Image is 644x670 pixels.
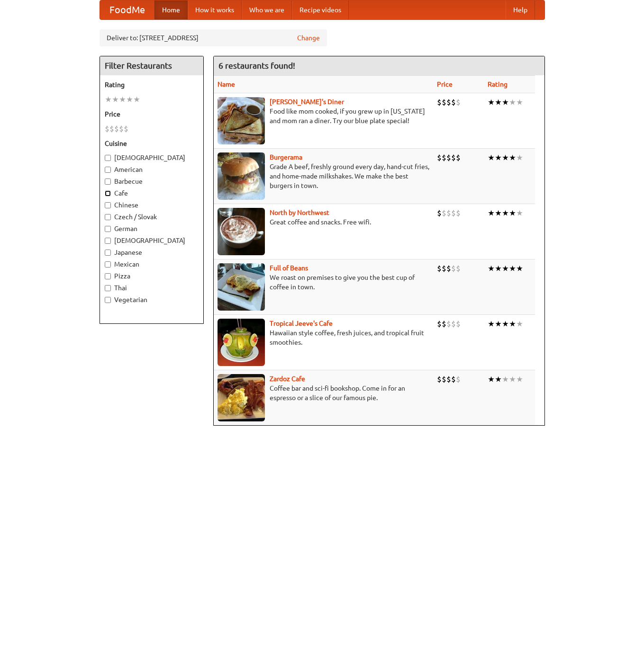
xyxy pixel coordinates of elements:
[516,152,523,163] li: ★
[446,319,451,329] li: $
[105,214,111,220] input: Czech / Slovak
[100,29,327,46] div: Deliver to: [STREET_ADDRESS]
[105,167,111,173] input: American
[437,208,442,218] li: $
[218,162,429,190] p: Grade A beef, freshly ground every day, hand-cut fries, and home-made milkshakes. We make the bes...
[488,97,495,107] li: ★
[502,97,509,107] li: ★
[188,0,242,19] a: How it works
[112,94,119,105] li: ★
[218,107,429,125] p: Food like mom cooked, if you grew up in [US_STATE] and mom ran a diner. Try our blue plate special!
[488,80,508,88] a: Rating
[218,80,235,88] a: Name
[270,153,302,161] a: Burgerama
[509,263,516,274] li: ★
[105,250,111,256] input: Japanese
[488,208,495,218] li: ★
[442,319,446,329] li: $
[495,319,502,329] li: ★
[456,208,461,218] li: $
[154,0,188,19] a: Home
[105,155,111,161] input: [DEMOGRAPHIC_DATA]
[446,208,451,218] li: $
[456,374,461,384] li: $
[509,374,516,384] li: ★
[506,0,535,19] a: Help
[105,248,199,257] label: Japanese
[126,94,133,105] li: ★
[437,319,442,329] li: $
[442,263,446,274] li: $
[105,226,111,232] input: German
[495,208,502,218] li: ★
[270,264,308,272] a: Full of Beans
[451,374,456,384] li: $
[124,124,128,134] li: $
[502,263,509,274] li: ★
[105,109,199,119] h5: Price
[105,236,199,245] label: [DEMOGRAPHIC_DATA]
[105,94,112,105] li: ★
[105,261,111,268] input: Mexican
[446,152,451,163] li: $
[488,374,495,384] li: ★
[218,61,295,70] ng-pluralize: 6 restaurants found!
[437,97,442,107] li: $
[242,0,292,19] a: Who we are
[442,208,446,218] li: $
[105,295,199,304] label: Vegetarian
[105,285,111,291] input: Thai
[451,208,456,218] li: $
[451,263,456,274] li: $
[502,319,509,329] li: ★
[105,271,199,281] label: Pizza
[105,259,199,269] label: Mexican
[105,202,111,208] input: Chinese
[509,319,516,329] li: ★
[446,263,451,274] li: $
[456,152,461,163] li: $
[218,328,429,347] p: Hawaiian style coffee, fresh juices, and tropical fruit smoothies.
[509,152,516,163] li: ★
[105,283,199,293] label: Thai
[502,374,509,384] li: ★
[100,0,154,19] a: FoodMe
[451,97,456,107] li: $
[451,152,456,163] li: $
[442,152,446,163] li: $
[105,80,199,89] h5: Rating
[442,374,446,384] li: $
[218,263,265,311] img: beans.jpg
[119,94,126,105] li: ★
[105,165,199,174] label: American
[105,297,111,303] input: Vegetarian
[292,0,349,19] a: Recipe videos
[218,374,265,421] img: zardoz.jpg
[495,374,502,384] li: ★
[105,139,199,148] h5: Cuisine
[100,56,203,75] h4: Filter Restaurants
[456,319,461,329] li: $
[270,98,344,106] b: [PERSON_NAME]'s Diner
[218,97,265,144] img: sallys.jpg
[105,190,111,197] input: Cafe
[456,263,461,274] li: $
[105,179,111,185] input: Barbecue
[270,320,333,327] a: Tropical Jeeve's Cafe
[446,374,451,384] li: $
[509,208,516,218] li: ★
[270,209,329,216] a: North by Northwest
[456,97,461,107] li: $
[218,319,265,366] img: jeeves.jpg
[509,97,516,107] li: ★
[437,80,453,88] a: Price
[105,153,199,162] label: [DEMOGRAPHIC_DATA]
[218,152,265,200] img: burgerama.jpg
[218,273,429,292] p: We roast on premises to give you the best cup of coffee in town.
[442,97,446,107] li: $
[297,33,320,43] a: Change
[495,152,502,163] li: ★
